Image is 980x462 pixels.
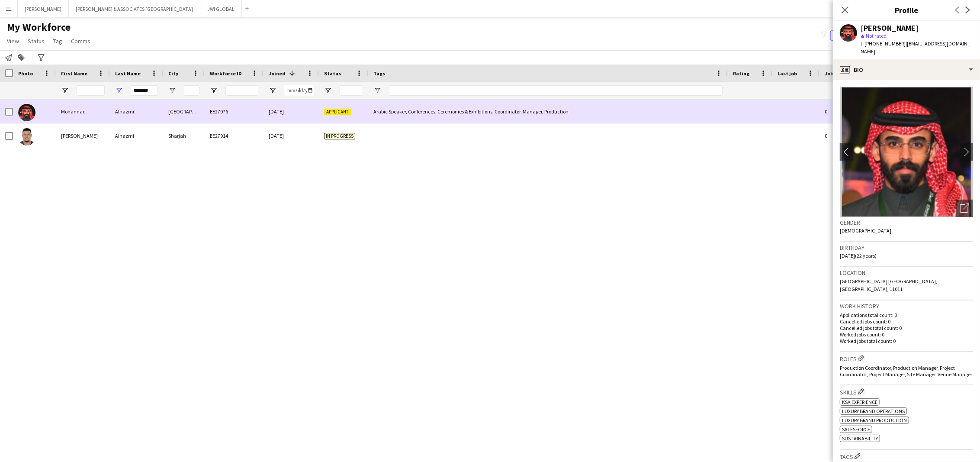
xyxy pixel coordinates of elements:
span: View [7,37,19,45]
button: Open Filter Menu [324,87,332,94]
img: Hazim Alhazmi [18,128,35,145]
a: Tag [50,36,66,47]
button: [PERSON_NAME] & ASSOCIATES [GEOGRAPHIC_DATA] [69,0,200,17]
div: Open photos pop-in [956,200,973,217]
span: Joined [269,70,286,77]
button: Open Filter Menu [269,87,276,94]
div: Mohannad [56,100,110,123]
span: Status [324,70,341,77]
button: Everyone5,949 [830,30,874,41]
span: City [168,70,178,77]
img: Crew avatar or photo [840,87,973,217]
span: KSA Experience [842,399,877,405]
span: Jobs (last 90 days) [825,70,870,77]
span: Not rated [866,32,887,39]
span: Salesforce [842,426,870,433]
button: JWI GLOBAL [200,0,242,17]
button: Open Filter Menu [373,87,381,94]
button: Open Filter Menu [115,87,123,94]
span: Tag [53,37,62,45]
div: [DATE] [263,124,319,148]
p: Applications total count: 0 [840,312,973,318]
input: Last Name Filter Input [131,85,158,96]
span: Last Name [115,70,141,77]
span: Comms [71,37,90,45]
div: 0 [819,124,891,148]
div: EE27914 [205,124,263,148]
div: [PERSON_NAME] [56,124,110,148]
span: Workforce ID [210,70,242,77]
button: [PERSON_NAME] [18,0,69,17]
p: Cancelled jobs count: 0 [840,318,973,325]
div: [GEOGRAPHIC_DATA] [163,100,205,123]
button: Open Filter Menu [61,87,69,94]
span: [DATE] (22 years) [840,252,877,259]
input: Tags Filter Input [389,85,723,96]
h3: Birthday [840,244,973,252]
span: Sustainability [842,435,878,442]
span: Production Coordinator, Production Manager, Project Coordinator , Project Manager, Site Manager, ... [840,365,972,378]
input: Joined Filter Input [284,85,314,96]
button: Open Filter Menu [210,87,218,94]
div: EE27976 [205,100,263,123]
span: Applicant [324,109,351,115]
h3: Skills [840,387,973,396]
p: Worked jobs total count: 0 [840,338,973,344]
span: Luxury Brand Operations [842,408,905,414]
app-action-btn: Notify workforce [3,52,14,63]
span: In progress [324,133,355,139]
input: Workforce ID Filter Input [225,85,258,96]
div: Sharjah [163,124,205,148]
div: Bio [833,59,980,80]
span: First Name [61,70,87,77]
div: Alhazmi [110,100,163,123]
a: View [3,36,22,47]
img: Mohannad Alhazmi [18,104,35,121]
a: Comms [67,36,94,47]
input: First Name Filter Input [77,85,105,96]
p: Cancelled jobs total count: 0 [840,325,973,331]
h3: Location [840,269,973,277]
h3: Roles [840,354,973,363]
h3: Profile [833,4,980,16]
span: | [EMAIL_ADDRESS][DOMAIN_NAME] [861,40,970,55]
app-action-btn: Add to tag [16,52,26,63]
span: My Workforce [7,21,71,34]
div: 0 [819,100,891,123]
div: [PERSON_NAME] [861,24,919,32]
h3: Tags [840,452,973,461]
div: [DATE] [263,100,319,123]
button: Open Filter Menu [168,87,176,94]
a: Status [24,36,48,47]
input: Status Filter Input [340,85,363,96]
div: Arabic Speaker, Conferences, Ceremonies & Exhibitions, Coordinator, Manager, Production [368,100,728,123]
h3: Gender [840,219,973,226]
p: Worked jobs count: 0 [840,331,973,338]
app-action-btn: Advanced filters [36,52,46,63]
span: Status [28,37,45,45]
span: Photo [18,70,33,77]
span: [DEMOGRAPHIC_DATA] [840,227,891,234]
span: Tags [373,70,385,77]
input: City Filter Input [184,85,199,96]
span: Last job [778,70,797,77]
h3: Work history [840,302,973,310]
div: Alhazmi [110,124,163,148]
span: Rating [733,70,749,77]
span: [GEOGRAPHIC_DATA] [GEOGRAPHIC_DATA], [GEOGRAPHIC_DATA], 11011 [840,278,937,292]
span: Luxury Brand Production [842,417,907,423]
span: t. [PHONE_NUMBER] [861,40,906,47]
